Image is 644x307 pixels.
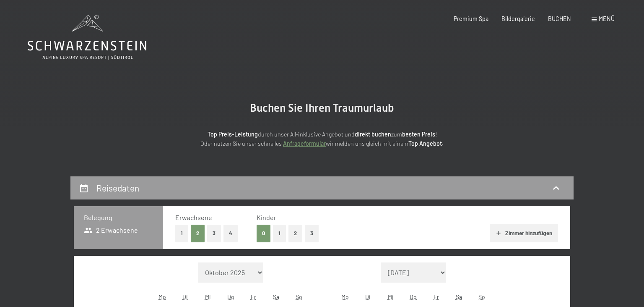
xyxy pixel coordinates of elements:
button: 0 [257,225,270,242]
span: Kinder [257,213,276,221]
abbr: Freitag [434,293,439,300]
button: 4 [223,225,238,242]
a: BUCHEN [548,15,571,22]
abbr: Sonntag [478,293,485,300]
span: 2 Erwachsene [84,226,138,235]
button: Zimmer hinzufügen [490,224,558,242]
abbr: Donnerstag [227,293,234,300]
strong: besten Preis [402,131,435,138]
span: Menü [599,15,615,22]
abbr: Montag [341,293,349,300]
strong: Top Preis-Leistung [208,131,258,138]
abbr: Montag [158,293,166,300]
abbr: Sonntag [296,293,302,300]
button: 3 [207,225,221,242]
a: Anfrageformular [283,140,326,147]
abbr: Mittwoch [388,293,394,300]
span: Buchen Sie Ihren Traumurlaub [250,102,394,114]
abbr: Dienstag [182,293,188,300]
strong: Top Angebot. [408,140,444,147]
h3: Belegung [84,213,153,222]
span: Erwachsene [175,213,212,221]
button: 1 [273,225,286,242]
a: Bildergalerie [501,15,535,22]
p: durch unser All-inklusive Angebot und zum ! Oder nutzen Sie unser schnelles wir melden uns gleich... [138,130,506,149]
abbr: Dienstag [365,293,371,300]
button: 3 [305,225,319,242]
button: 2 [288,225,302,242]
abbr: Samstag [273,293,279,300]
abbr: Donnerstag [410,293,417,300]
h2: Reisedaten [96,183,139,193]
button: 1 [175,225,188,242]
abbr: Mittwoch [205,293,211,300]
button: 2 [191,225,205,242]
strong: direkt buchen [355,131,391,138]
a: Premium Spa [454,15,488,22]
abbr: Freitag [251,293,256,300]
abbr: Samstag [456,293,462,300]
